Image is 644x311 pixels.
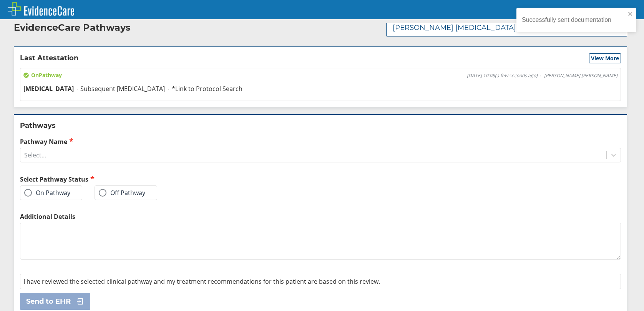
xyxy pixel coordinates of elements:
span: *Link to Protocol Search [172,84,242,93]
span: Subsequent [MEDICAL_DATA] [80,84,165,93]
div: Select... [24,151,46,159]
label: On Pathway [24,189,70,197]
h2: EvidenceCare Pathways [14,22,131,33]
span: I have reviewed the selected clinical pathway and my treatment recommendations for this patient a... [23,277,380,286]
span: View More [591,55,619,62]
button: Send to EHR [20,293,90,310]
span: [MEDICAL_DATA] [23,84,74,93]
span: [DATE] 10:08 ( a few seconds ago ) [467,73,538,79]
label: Pathway Name [20,137,621,146]
img: EvidenceCare [8,2,74,16]
button: [PERSON_NAME] [MEDICAL_DATA] Oncology Pathways Portal [386,19,627,36]
h2: Pathways [20,121,621,130]
label: Off Pathway [99,189,145,197]
div: Successfully sent documentation [522,17,626,23]
span: [PERSON_NAME] [PERSON_NAME] [544,73,617,79]
span: Send to EHR [26,297,71,306]
label: Additional Details [20,212,621,221]
span: [PERSON_NAME] [MEDICAL_DATA] Oncology Pathways Portal [393,23,610,32]
button: close [628,11,633,18]
h2: Select Pathway Status [20,175,317,184]
h2: Last Attestation [20,53,78,63]
button: View More [589,53,621,63]
span: On Pathway [23,71,62,79]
